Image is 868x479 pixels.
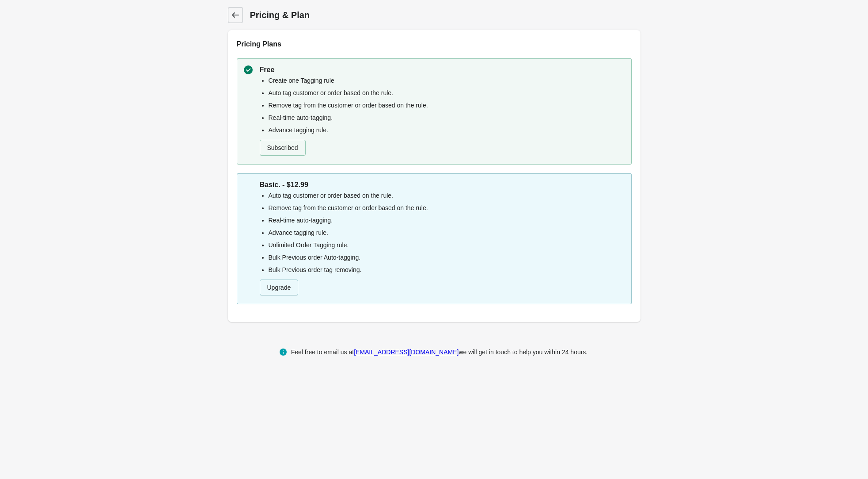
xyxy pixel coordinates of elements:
li: Auto tag customer or order based on the rule. [269,191,625,200]
li: Real-time auto-tagging. [269,216,625,225]
div: Feel free to email us at we will get in touch to help you within 24 hours. [291,347,588,357]
li: Remove tag from the customer or order based on the rule. [269,101,625,110]
button: Upgrade [260,280,299,295]
li: Create one Tagging rule [269,76,625,85]
h2: Pricing Plans [237,39,632,50]
h1: Pricing & Plan [250,9,641,21]
p: Basic. - $12.99 [260,180,625,190]
li: Advance tagging rule. [269,228,625,237]
li: Remove tag from the customer or order based on the rule. [269,203,625,212]
li: Auto tag customer or order based on the rule. [269,88,625,97]
a: [EMAIL_ADDRESS][DOMAIN_NAME] [354,349,459,356]
li: Real-time auto-tagging. [269,113,625,122]
li: Bulk Previous order tag removing. [269,265,625,274]
button: Subscribed [260,140,306,156]
li: Advance tagging rule. [269,126,625,134]
li: Bulk Previous order Auto-tagging. [269,253,625,262]
p: Free [260,65,625,75]
li: Unlimited Order Tagging rule. [269,241,625,249]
